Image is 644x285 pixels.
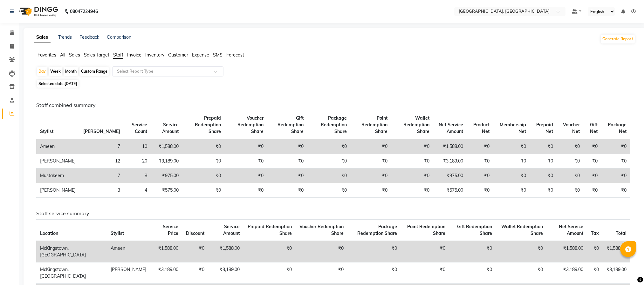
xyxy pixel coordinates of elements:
[449,262,496,283] td: ₹0
[391,183,433,198] td: ₹0
[267,183,307,198] td: ₹0
[351,154,392,169] td: ₹0
[493,154,530,169] td: ₹0
[192,52,209,58] span: Expense
[37,67,47,76] div: Day
[49,67,62,76] div: Week
[150,241,182,262] td: ₹1,588.00
[267,139,307,154] td: ₹0
[16,3,60,20] img: logo
[603,262,630,283] td: ₹3,189.00
[69,52,80,58] span: Sales
[557,169,584,183] td: ₹0
[186,230,204,236] span: Discount
[65,81,77,86] span: [DATE]
[277,115,304,134] span: Gift Redemption Share
[79,139,124,154] td: 7
[584,154,601,169] td: ₹0
[557,183,584,198] td: ₹0
[223,224,240,236] span: Service Amount
[36,169,79,183] td: Mustakeem
[113,52,123,58] span: Staff
[601,183,630,198] td: ₹0
[321,115,347,134] span: Package Redemption Share
[124,169,151,183] td: 8
[307,183,351,198] td: ₹0
[36,139,79,154] td: Ameen
[182,262,208,283] td: ₹0
[208,241,243,262] td: ₹1,588.00
[36,183,79,198] td: [PERSON_NAME]
[391,169,433,183] td: ₹0
[493,169,530,183] td: ₹0
[616,230,627,236] span: Total
[401,241,449,262] td: ₹0
[79,34,99,40] a: Feedback
[267,169,307,183] td: ₹0
[40,129,53,134] span: Stylist
[591,230,599,236] span: Tax
[168,52,188,58] span: Customer
[36,154,79,169] td: [PERSON_NAME]
[601,139,630,154] td: ₹0
[64,67,78,76] div: Month
[536,122,553,134] span: Prepaid Net
[433,183,467,198] td: ₹575.00
[83,129,120,134] span: [PERSON_NAME]
[357,224,397,236] span: Package Redemption Share
[36,262,107,283] td: McKingstown, [GEOGRAPHIC_DATA]
[530,183,557,198] td: ₹0
[124,139,151,154] td: 10
[449,241,496,262] td: ₹0
[493,139,530,154] td: ₹0
[559,224,583,236] span: Net Service Amount
[34,32,51,43] a: Sales
[36,241,107,262] td: McKingstown, [GEOGRAPHIC_DATA]
[590,122,598,134] span: Gift Net
[433,169,467,183] td: ₹975.00
[296,241,348,262] td: ₹0
[347,262,401,283] td: ₹0
[267,154,307,169] td: ₹0
[433,139,467,154] td: ₹1,588.00
[127,52,141,58] span: Invoice
[213,52,223,58] span: SMS
[530,154,557,169] td: ₹0
[182,183,225,198] td: ₹0
[547,241,587,262] td: ₹1,588.00
[243,262,296,283] td: ₹0
[195,115,221,134] span: Prepaid Redemption Share
[307,139,351,154] td: ₹0
[601,35,635,43] button: Generate Report
[182,154,225,169] td: ₹0
[601,154,630,169] td: ₹0
[248,224,292,236] span: Prepaid Redemption Share
[151,169,182,183] td: ₹975.00
[433,154,467,169] td: ₹3,189.00
[37,80,79,88] span: Selected date:
[501,224,543,236] span: Wallet Redemption Share
[587,241,603,262] td: ₹0
[493,183,530,198] td: ₹0
[403,115,429,134] span: Wallet Redemption Share
[347,241,401,262] td: ₹0
[391,154,433,169] td: ₹0
[557,139,584,154] td: ₹0
[307,154,351,169] td: ₹0
[530,169,557,183] td: ₹0
[243,241,296,262] td: ₹0
[162,122,179,134] span: Service Amount
[237,115,264,134] span: Voucher Redemption Share
[107,34,131,40] a: Comparison
[132,122,147,134] span: Service Count
[107,241,150,262] td: Ameen
[70,3,98,20] b: 08047224946
[182,241,208,262] td: ₹0
[79,169,124,183] td: 7
[150,262,182,283] td: ₹3,189.00
[225,183,267,198] td: ₹0
[361,115,387,134] span: Point Redemption Share
[557,154,584,169] td: ₹0
[391,139,433,154] td: ₹0
[587,262,603,283] td: ₹0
